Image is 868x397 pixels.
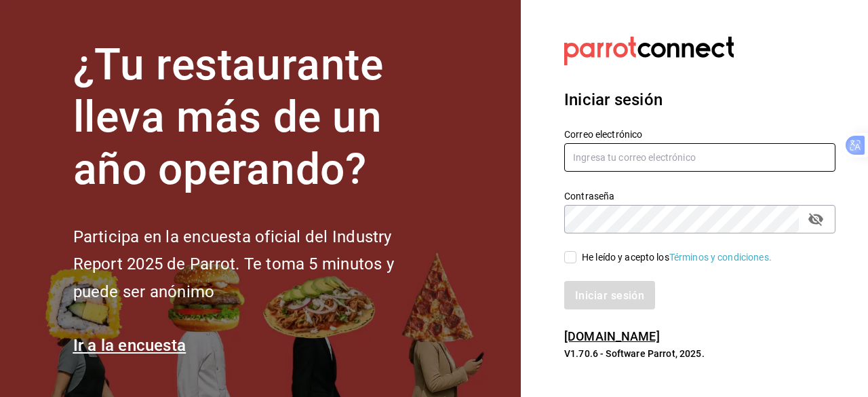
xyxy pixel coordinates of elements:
font: Contraseña [564,191,614,202]
font: Correo electrónico [564,129,642,140]
font: ¿Tu restaurante lleva más de un año operando? [73,39,384,195]
font: Participa en la encuesta oficial del Industry Report 2025 de Parrot. Te toma 5 minutos y puede se... [73,227,394,302]
a: Términos y condiciones. [669,252,772,263]
a: Ir a la encuesta [73,336,186,355]
font: V1.70.6 - Software Parrot, 2025. [564,348,705,359]
button: campo de contraseña [804,208,827,231]
input: Ingresa tu correo electrónico [564,143,835,172]
font: Iniciar sesión [564,90,663,109]
font: He leído y acepto los [582,252,669,263]
a: [DOMAIN_NAME] [564,329,660,343]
